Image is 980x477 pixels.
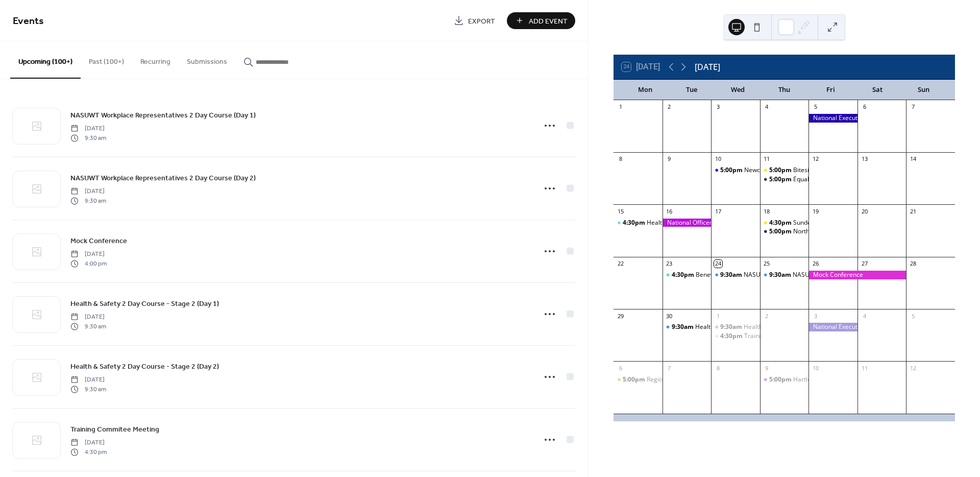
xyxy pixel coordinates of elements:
span: 5:00pm [623,375,647,384]
div: Sunderland Association Meeting [760,219,809,227]
div: 5 [909,312,917,320]
div: Sunderland Association Meeting [793,219,885,227]
div: 25 [763,260,771,268]
div: 17 [714,207,722,215]
a: NASUWT Workplace Representatives 2 Day Course (Day 2) [70,172,256,184]
div: Sat [854,80,900,100]
div: 11 [763,155,771,163]
div: 15 [617,207,624,215]
div: 6 [861,103,868,111]
div: National Executive Meeting [808,114,857,123]
span: [DATE] [70,124,106,133]
div: Hartlepool OGM [793,375,840,384]
div: 24 [714,260,722,268]
div: 11 [861,364,868,372]
div: Benevolence Committee AGM [696,271,781,279]
span: [DATE] [70,375,106,385]
div: Fri [807,80,854,100]
div: 3 [812,312,819,320]
div: 20 [861,207,868,215]
div: NASUWT Workplace Representatives 2 Day Course (Day 2) [760,271,809,279]
button: Upcoming (100+) [10,41,81,79]
div: 7 [909,103,917,111]
span: NASUWT Workplace Representatives 2 Day Course (Day 1) [70,110,256,121]
span: Events [13,11,44,31]
div: NASUWT Workplace Representatives 2 Day Course (Day 1) [744,271,911,279]
div: Training Commitee Meeting [711,332,760,341]
div: 9 [666,155,673,163]
div: 23 [666,260,673,268]
div: Health & Safety 2 Day Course - Stage 2 (Day 1) [663,323,712,331]
span: 5:00pm [769,175,793,184]
div: Equalities Committee Meeting [760,175,809,184]
div: 4 [861,312,868,320]
div: 19 [812,207,819,215]
div: Hartlepool OGM [760,375,809,384]
div: 10 [812,364,819,372]
span: 9:30 am [70,133,106,142]
span: 4:00 pm [70,259,107,268]
div: 18 [763,207,771,215]
a: Training Commitee Meeting [70,423,159,435]
span: 5:00pm [769,166,793,175]
span: 5:00pm [720,166,744,175]
span: Add Event [529,16,568,27]
span: Training Commitee Meeting [70,424,159,435]
span: Mock Conference [70,236,127,247]
div: 6 [617,364,624,372]
span: Export [468,16,495,27]
div: Regional Committee Meeting [647,375,729,384]
span: NASUWT Workplace Representatives 2 Day Course (Day 2) [70,173,256,184]
div: 4 [763,103,771,111]
div: Equalities Committee Meeting [793,175,879,184]
div: 5 [812,103,819,111]
span: 9:30 am [70,322,106,331]
span: 4:30pm [672,271,696,279]
div: NASUWT Workplace Representatives 2 Day Course (Day 1) [711,271,760,279]
span: [DATE] [70,250,107,259]
div: 28 [909,260,917,268]
div: Training Commitee Meeting [744,332,824,341]
div: Thu [761,80,807,100]
div: 30 [666,312,673,320]
div: 1 [617,103,624,111]
div: Health & Safety 2 Day Course - Stage 2 (Day 1) [695,323,828,331]
div: 3 [714,103,722,111]
div: 10 [714,155,722,163]
a: NASUWT Workplace Representatives 2 Day Course (Day 1) [70,109,256,121]
div: 12 [909,364,917,372]
div: 12 [812,155,819,163]
div: Newcastle Association Executive & Officers Meeting [744,166,892,175]
div: 22 [617,260,624,268]
span: 9:30 am [70,385,106,394]
a: Health & Safety 2 Day Course - Stage 2 (Day 2) [70,361,219,372]
a: Mock Conference [70,235,127,247]
div: Newcastle Association Executive & Officers Meeting [711,166,760,175]
div: 7 [666,364,673,372]
div: Benevolence Committee AGM [663,271,712,279]
div: Mon [622,80,668,100]
span: 4:30pm [623,219,647,227]
div: Health & Safety 2 Day Course - Stage 2 (Day 2) [711,323,760,331]
div: National Officers Meeting [663,219,712,227]
span: [DATE] [70,313,106,322]
div: National Executive Meeting [808,323,857,331]
div: 8 [617,155,624,163]
span: [DATE] [70,438,107,447]
span: Health & Safety 2 Day Course - Stage 2 (Day 2) [70,362,219,372]
div: Sun [900,80,947,100]
div: Health, Safety & Wellbeing Committee Meeting [614,219,663,227]
span: 4:30 pm [70,447,107,457]
div: 9 [763,364,771,372]
div: Tue [668,80,715,100]
a: Export [446,12,503,29]
div: 2 [666,103,673,111]
div: 29 [617,312,624,320]
div: NASUWT Workplace Representatives 2 Day Course (Day 2) [793,271,960,279]
div: 21 [909,207,917,215]
div: North Tyneside Executive Meeting [760,227,809,236]
span: 9:30am [720,271,744,279]
a: Health & Safety 2 Day Course - Stage 2 (Day 1) [70,298,219,309]
div: 16 [666,207,673,215]
a: Add Event [507,12,575,29]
